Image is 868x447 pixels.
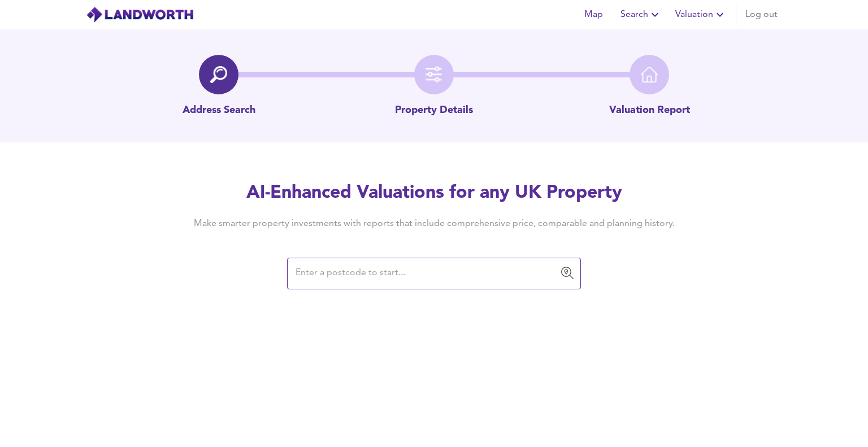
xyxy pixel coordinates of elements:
[176,181,692,206] h2: AI-Enhanced Valuations for any UK Property
[741,3,782,26] button: Log out
[616,3,666,26] button: Search
[575,3,611,26] button: Map
[86,6,194,23] img: logo
[641,66,658,83] img: home-icon
[210,66,227,83] img: search-icon
[671,3,731,26] button: Valuation
[183,103,255,118] p: Address Search
[580,7,607,23] span: Map
[620,7,662,23] span: Search
[426,66,442,83] img: filter-icon
[292,263,559,284] input: Enter a postcode to start...
[745,7,778,23] span: Log out
[675,7,727,23] span: Valuation
[609,103,690,118] p: Valuation Report
[176,218,692,230] h4: Make smarter property investments with reports that include comprehensive price, comparable and p...
[395,103,473,118] p: Property Details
